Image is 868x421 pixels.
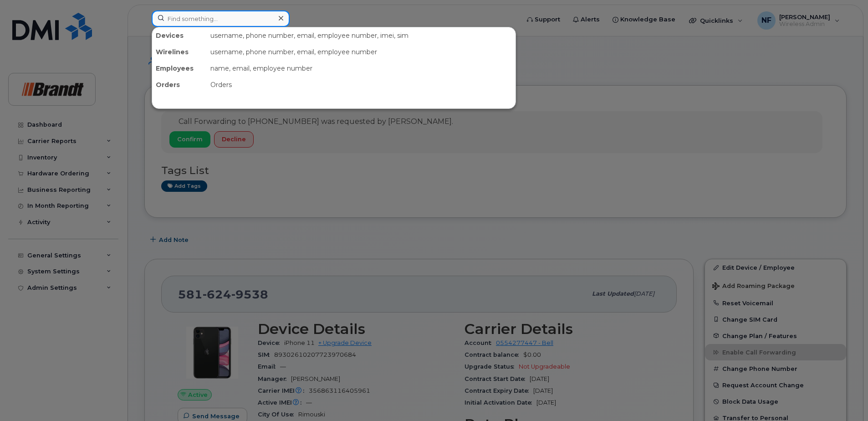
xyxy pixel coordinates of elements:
div: Orders [207,77,516,93]
div: Wirelines [152,44,207,60]
div: Orders [152,77,207,93]
div: Employees [152,60,207,77]
div: username, phone number, email, employee number [207,44,516,60]
div: username, phone number, email, employee number, imei, sim [207,27,516,44]
div: Devices [152,27,207,44]
div: name, email, employee number [207,60,516,77]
